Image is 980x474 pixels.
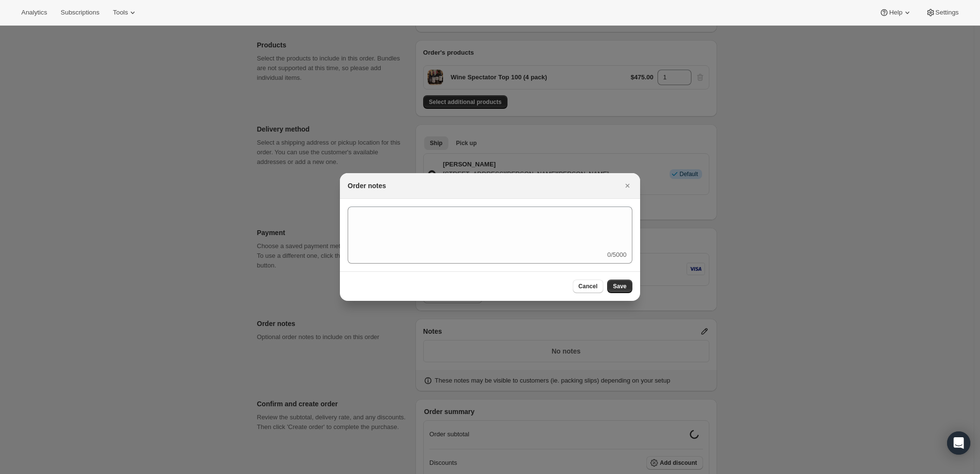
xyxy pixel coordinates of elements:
[935,9,959,16] span: Settings
[607,280,632,293] button: Save
[920,6,965,19] button: Settings
[113,9,128,16] span: Tools
[573,280,603,293] button: Cancel
[873,6,918,19] button: Help
[613,282,627,290] span: Save
[15,6,53,19] button: Analytics
[348,181,386,191] h2: Order notes
[21,9,47,16] span: Analytics
[947,431,970,455] div: Open Intercom Messenger
[621,179,634,193] button: Close
[55,6,105,19] button: Subscriptions
[579,282,597,290] span: Cancel
[889,9,902,16] span: Help
[61,9,99,16] span: Subscriptions
[107,6,143,19] button: Tools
